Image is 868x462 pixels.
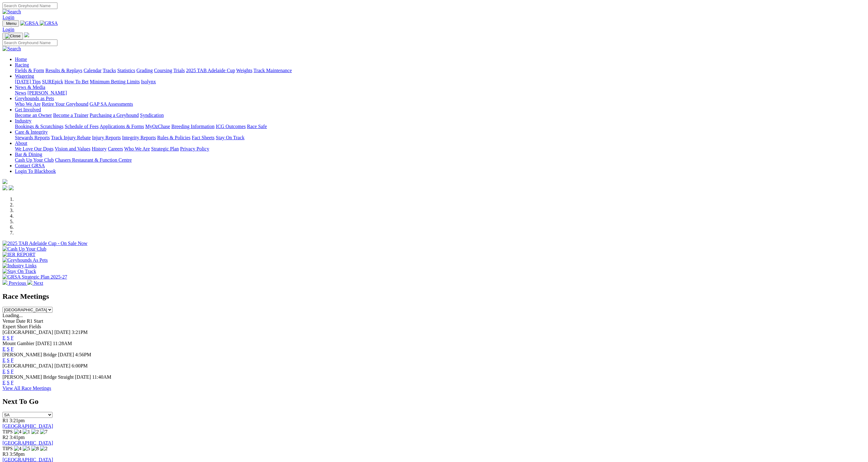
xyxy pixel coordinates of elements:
a: E [2,369,6,374]
a: Minimum Betting Limits [90,79,140,84]
img: GRSA [20,21,38,26]
a: Fields & Form [15,68,44,73]
div: About [15,146,866,152]
img: facebook.svg [2,185,7,190]
div: Greyhounds as Pets [15,101,866,107]
span: 3:41pm [10,435,25,440]
a: News & Media [15,85,45,90]
span: Expert [2,324,16,329]
span: 11:28AM [53,341,72,346]
a: Stewards Reports [15,135,50,140]
a: Previous [2,280,27,286]
img: chevron-left-pager-white.svg [2,280,7,285]
span: 3:58pm [10,451,25,457]
img: 5 [23,446,30,451]
img: 4 [14,446,21,451]
a: Schedule of Fees [65,124,98,129]
a: Fact Sheets [192,135,215,140]
a: Syndication [140,113,164,118]
a: Care & Integrity [15,129,48,135]
a: News [15,90,26,95]
a: Applications & Forms [100,124,144,129]
a: MyOzChase [145,124,170,129]
a: Chasers Restaurant & Function Centre [55,157,132,163]
a: Injury Reports [92,135,121,140]
a: Statistics [117,68,135,73]
img: chevron-right-pager-white.svg [27,280,32,285]
a: 2025 TAB Adelaide Cup [186,68,235,73]
input: Search [2,39,57,46]
a: E [2,346,6,352]
a: ICG Outcomes [216,124,246,129]
a: Contact GRSA [15,163,45,168]
span: [DATE] [75,374,91,380]
a: Breeding Information [171,124,215,129]
a: F [11,369,14,374]
a: F [11,358,14,363]
span: TIPS [2,429,13,434]
a: Racing [15,62,29,67]
span: Date [16,318,25,324]
a: F [11,346,14,352]
a: [GEOGRAPHIC_DATA] [2,423,53,429]
a: Race Safe [247,124,267,129]
a: Weights [236,68,252,73]
a: Strategic Plan [151,146,179,151]
a: We Love Our Dogs [15,146,53,151]
a: Industry [15,118,31,123]
a: E [2,335,6,340]
a: Coursing [154,68,172,73]
span: Previous [9,280,26,286]
img: Stay On Track [2,269,36,274]
img: GRSA [40,21,58,26]
a: S [7,358,10,363]
img: Search [2,9,21,15]
a: Privacy Policy [180,146,209,151]
h2: Race Meetings [2,292,866,301]
a: Integrity Reports [122,135,156,140]
a: F [11,380,14,385]
a: Home [15,57,27,62]
img: 1 [23,429,30,435]
a: Grading [137,68,153,73]
a: E [2,380,6,385]
a: S [7,380,10,385]
button: Toggle navigation [2,33,23,39]
div: Care & Integrity [15,135,866,141]
a: [GEOGRAPHIC_DATA] [2,440,53,446]
a: Become a Trainer [53,113,88,118]
div: Racing [15,68,866,73]
a: Who We Are [15,101,41,107]
span: 4:56PM [75,352,91,357]
span: TIPS [2,446,13,451]
a: Next [27,280,43,286]
img: 8 [31,446,39,451]
img: 7 [40,429,47,435]
div: News & Media [15,90,866,96]
a: Careers [108,146,123,151]
a: Wagering [15,73,34,79]
img: Search [2,46,21,52]
span: Next [34,280,43,286]
span: R3 [2,451,8,457]
a: Track Injury Rebate [51,135,91,140]
span: Menu [6,21,16,26]
span: [GEOGRAPHIC_DATA] [2,330,53,335]
div: Wagering [15,79,866,85]
span: [DATE] [58,352,74,357]
div: Industry [15,124,866,129]
img: Industry Links [2,263,37,269]
img: logo-grsa-white.png [2,179,7,184]
img: Close [5,34,20,39]
span: Loading... [2,313,23,318]
a: Get Involved [15,107,41,112]
a: Login [2,27,14,32]
span: [DATE] [36,341,52,346]
a: Who We Are [124,146,150,151]
a: View All Race Meetings [2,386,51,391]
img: GRSA Strategic Plan 2025-27 [2,274,67,280]
a: How To Bet [65,79,89,84]
img: Greyhounds As Pets [2,257,48,263]
span: [PERSON_NAME] Bridge Straight [2,374,74,380]
a: E [2,358,6,363]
